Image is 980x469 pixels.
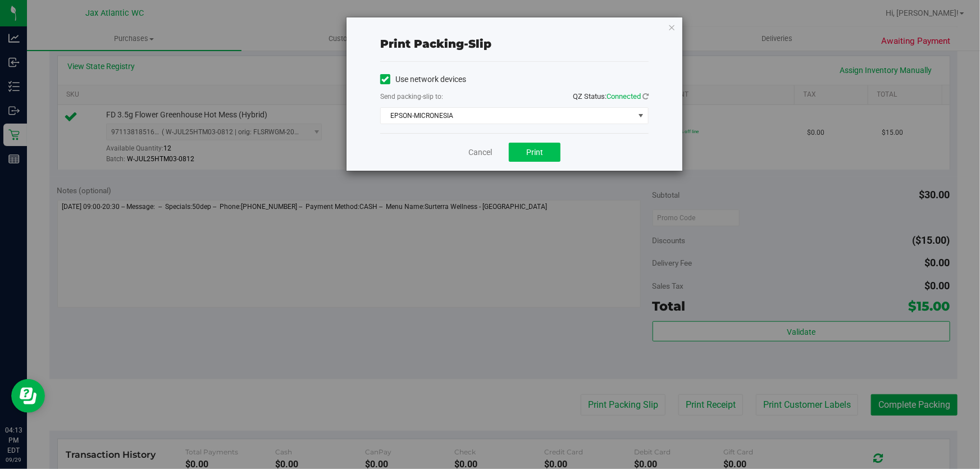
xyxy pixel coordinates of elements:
[526,148,543,157] span: Print
[468,147,492,158] a: Cancel
[573,92,649,101] span: QZ Status:
[607,92,641,101] span: Connected
[380,92,443,102] label: Send packing-slip to:
[380,37,491,51] span: Print packing-slip
[634,108,648,124] span: select
[509,143,560,162] button: Print
[381,108,634,124] span: EPSON-MICRONESIA
[11,379,45,413] iframe: Resource center
[380,74,466,85] label: Use network devices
